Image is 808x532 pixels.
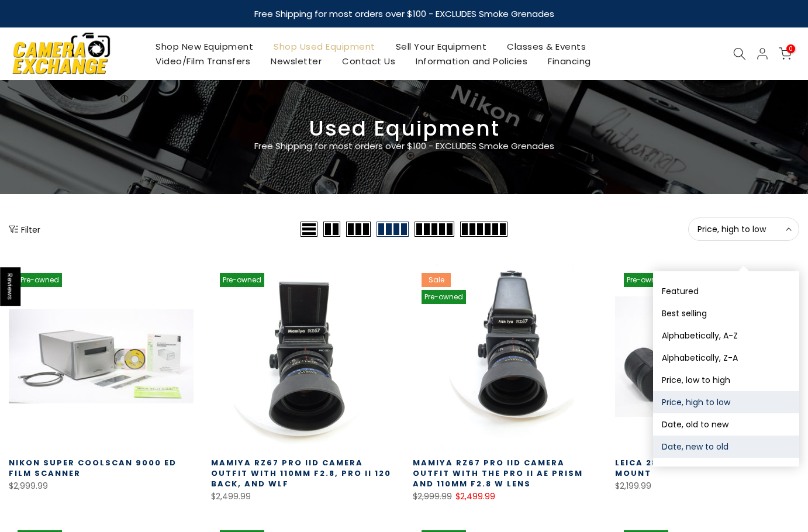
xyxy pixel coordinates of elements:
[385,39,497,54] a: Sell Your Equipment
[653,324,799,347] button: Alphabetically, A-Z
[406,54,538,68] a: Information and Policies
[185,139,623,153] p: Free Shipping for most orders over $100 - EXCLUDES Smoke Grenades
[653,347,799,369] button: Alphabetically, Z-A
[786,44,795,53] span: 0
[332,54,406,68] a: Contact Us
[9,457,177,479] a: Nikon Super Coolscan 9000 ED Film Scanner
[9,479,194,493] div: $2,999.99
[413,490,452,502] del: $2,999.99
[653,391,799,413] button: Price, high to low
[615,457,795,479] a: Leica 28mm f/2.8 Lens for Leica M Mount
[779,47,792,60] a: 0
[653,302,799,324] button: Best selling
[538,54,602,68] a: Financing
[261,54,332,68] a: Newsletter
[9,223,40,235] button: Show filters
[497,39,596,54] a: Classes & Events
[211,489,396,504] div: $2,499.99
[653,413,799,436] button: Date, old to new
[413,457,583,489] a: Mamiya RZ67 Pro IID Camera Outfit with the Pro II AE Prism and 110MM F2.8 W Lens
[9,121,799,136] h3: Used Equipment
[697,224,790,234] span: Price, high to low
[688,217,799,241] button: Price, high to low
[615,479,800,493] div: $2,199.99
[653,369,799,391] button: Price, low to high
[653,280,799,302] button: Featured
[254,8,554,20] strong: Free Shipping for most orders over $100 - EXCLUDES Smoke Grenades
[455,489,495,504] ins: $2,499.99
[264,39,386,54] a: Shop Used Equipment
[211,457,391,489] a: Mamiya RZ67 Pro IID Camera Outfit with 110MM F2.8, Pro II 120 Back, and WLF
[146,54,261,68] a: Video/Film Transfers
[146,39,264,54] a: Shop New Equipment
[653,436,799,458] button: Date, new to old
